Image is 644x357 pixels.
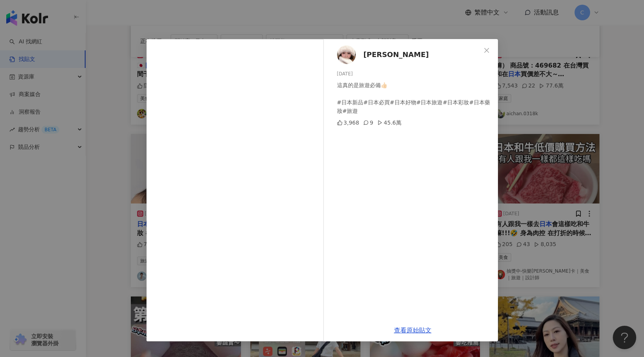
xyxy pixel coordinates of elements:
[337,45,356,64] img: KOL Avatar
[364,49,429,60] span: [PERSON_NAME]
[479,43,494,58] button: Close
[363,118,373,127] div: 9
[337,118,359,127] div: 3,968
[483,47,490,54] span: close
[337,81,492,115] div: 這真的是旅遊必備👍🏻 #日本新品#日本必買#日本好物#日本旅遊#日本彩妝#日本藥妝#旅遊
[337,45,481,64] a: KOL Avatar[PERSON_NAME]
[394,327,432,334] a: 查看原始貼文
[337,70,492,78] div: [DATE]
[377,118,401,127] div: 45.6萬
